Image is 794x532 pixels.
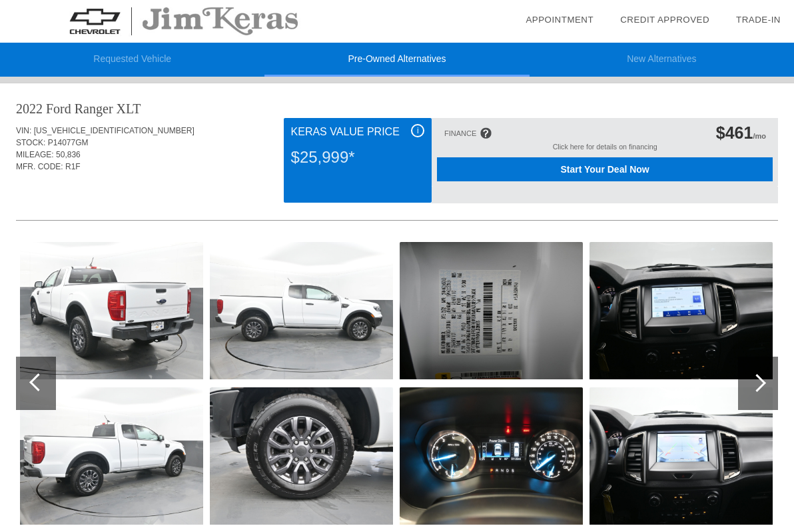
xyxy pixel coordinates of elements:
[16,181,778,202] div: Quoted on [DATE] 10:01:17 AM
[716,123,766,143] div: /mo
[411,124,424,137] div: i
[117,99,141,118] div: XLT
[620,15,709,25] a: Credit Approved
[716,123,753,142] span: $461
[736,15,781,25] a: Trade-In
[437,143,773,157] div: Click here for details on financing
[16,99,113,118] div: 2022 Ford Ranger
[34,126,195,135] span: [US_VEHICLE_IDENTIFICATION_NUMBER]
[400,387,583,525] img: 11.jpg
[590,387,773,525] img: 13.jpg
[56,150,81,159] span: 50,836
[590,242,773,379] img: 12.jpg
[20,242,203,379] img: 6.jpg
[400,242,583,379] img: 10.jpg
[16,162,63,171] span: MFR. CODE:
[48,138,89,147] span: P14077GM
[16,150,54,159] span: MILEAGE:
[530,43,794,77] li: New Alternatives
[444,129,476,137] div: FINANCE
[291,140,425,175] div: $25,999*
[210,242,393,379] img: 8.jpg
[65,162,81,171] span: R1F
[210,387,393,525] img: 9.jpg
[454,164,755,175] span: Start Your Deal Now
[16,138,45,147] span: STOCK:
[291,124,425,140] div: Keras Value Price
[16,126,31,135] span: VIN:
[526,15,594,25] a: Appointment
[20,387,203,525] img: 7.jpg
[264,43,529,77] li: Pre-Owned Alternatives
